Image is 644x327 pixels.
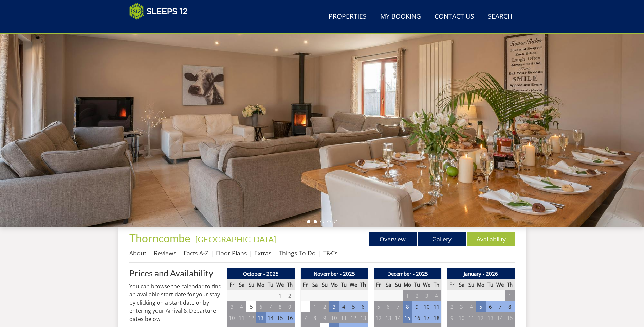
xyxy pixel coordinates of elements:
td: 7 [495,301,505,312]
th: January - 2026 [447,268,515,279]
th: Su [246,279,256,290]
td: 16 [285,312,295,324]
a: Floor Plans [216,249,247,257]
td: 2 [285,290,295,302]
a: T&Cs [323,249,337,257]
th: December - 2025 [374,268,441,279]
td: 6 [358,301,368,312]
td: 11 [466,312,476,324]
th: October - 2025 [227,268,295,279]
td: 12 [246,312,256,324]
td: 7 [266,301,275,312]
a: Prices and Availability [129,268,222,278]
td: 10 [227,312,237,324]
th: Fr [374,279,383,290]
th: Mo [403,279,412,290]
td: 9 [285,301,295,312]
th: Su [393,279,403,290]
td: 17 [422,312,431,324]
td: 10 [457,312,466,324]
td: 8 [505,301,515,312]
a: Thorncombe [129,231,192,245]
th: Mo [476,279,485,290]
td: 14 [393,312,403,324]
td: 3 [227,301,237,312]
td: 11 [237,312,246,324]
th: We [422,279,431,290]
th: Th [432,279,441,290]
td: 6 [486,301,495,312]
td: 9 [447,312,457,324]
td: 1 [310,301,319,312]
td: 7 [300,312,310,324]
td: 15 [403,312,412,324]
td: 2 [320,301,329,312]
a: Extras [254,249,271,257]
td: 12 [374,312,383,324]
td: 4 [466,301,476,312]
th: Su [320,279,329,290]
td: 8 [310,312,319,324]
th: Su [466,279,476,290]
th: Sa [310,279,319,290]
th: Tu [486,279,495,290]
td: 2 [447,301,457,312]
td: 1 [275,290,285,302]
td: 13 [358,312,368,324]
th: Fr [227,279,237,290]
a: Search [485,9,515,24]
a: Availability [467,232,515,246]
th: November - 2025 [300,268,368,279]
th: Fr [300,279,310,290]
td: 5 [246,301,256,312]
a: [GEOGRAPHIC_DATA] [195,234,276,244]
a: Things To Do [279,249,316,257]
a: Reviews [154,249,176,257]
th: We [349,279,358,290]
td: 13 [256,312,265,324]
td: 12 [349,312,358,324]
th: Tu [266,279,275,290]
td: 8 [275,301,285,312]
td: 9 [412,301,422,312]
th: Th [358,279,368,290]
td: 2 [412,290,422,302]
a: Facts A-Z [184,249,208,257]
th: Th [285,279,295,290]
td: 7 [393,301,403,312]
a: Contact Us [432,9,477,24]
td: 18 [432,312,441,324]
td: 15 [275,312,285,324]
th: Th [505,279,515,290]
td: 1 [505,290,515,302]
th: Mo [256,279,265,290]
td: 3 [329,301,339,312]
td: 9 [320,312,329,324]
a: About [129,249,146,257]
td: 12 [476,312,485,324]
td: 13 [486,312,495,324]
p: You can browse the calendar to find an available start date for your stay by clicking on a start ... [129,282,222,323]
td: 6 [256,301,265,312]
th: Mo [329,279,339,290]
th: We [275,279,285,290]
td: 15 [505,312,515,324]
td: 14 [495,312,505,324]
th: Sa [457,279,466,290]
td: 4 [339,301,349,312]
td: 10 [329,312,339,324]
td: 4 [432,290,441,302]
a: My Booking [378,9,424,24]
td: 5 [349,301,358,312]
td: 3 [457,301,466,312]
span: - [192,234,276,244]
th: Sa [383,279,393,290]
td: 14 [266,312,275,324]
td: 5 [476,301,485,312]
td: 6 [383,301,393,312]
th: We [495,279,505,290]
th: Tu [339,279,349,290]
td: 16 [412,312,422,324]
td: 13 [383,312,393,324]
td: 4 [237,301,246,312]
